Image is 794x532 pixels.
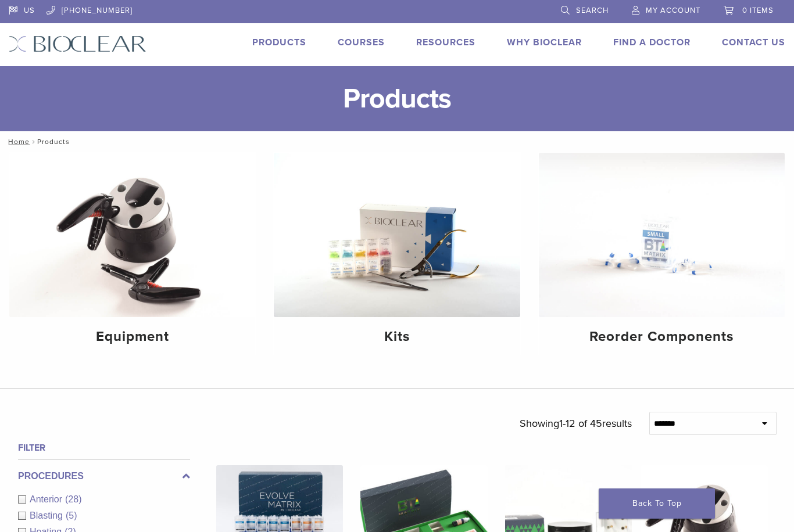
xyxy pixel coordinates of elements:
[66,511,77,520] span: (5)
[65,494,81,504] span: (28)
[548,326,775,347] h4: Reorder Components
[338,37,385,48] a: Courses
[30,139,37,145] span: /
[646,6,700,15] span: My Account
[559,417,602,430] span: 1-12 of 45
[5,138,30,146] a: Home
[30,511,66,520] span: Blasting
[30,494,65,504] span: Anterior
[283,326,510,347] h4: Kits
[722,37,785,48] a: Contact Us
[539,153,785,317] img: Reorder Components
[613,37,691,48] a: Find A Doctor
[576,6,609,15] span: Search
[9,35,146,52] img: Bioclear
[18,469,190,483] label: Procedures
[274,153,520,317] img: Kits
[599,488,715,519] a: Back To Top
[252,37,306,48] a: Products
[18,441,190,455] h4: Filter
[742,6,774,15] span: 0 items
[274,153,520,355] a: Kits
[9,153,255,317] img: Equipment
[19,326,246,347] h4: Equipment
[507,37,582,48] a: Why Bioclear
[416,37,475,48] a: Resources
[520,412,632,436] p: Showing results
[539,153,785,355] a: Reorder Components
[9,153,255,355] a: Equipment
